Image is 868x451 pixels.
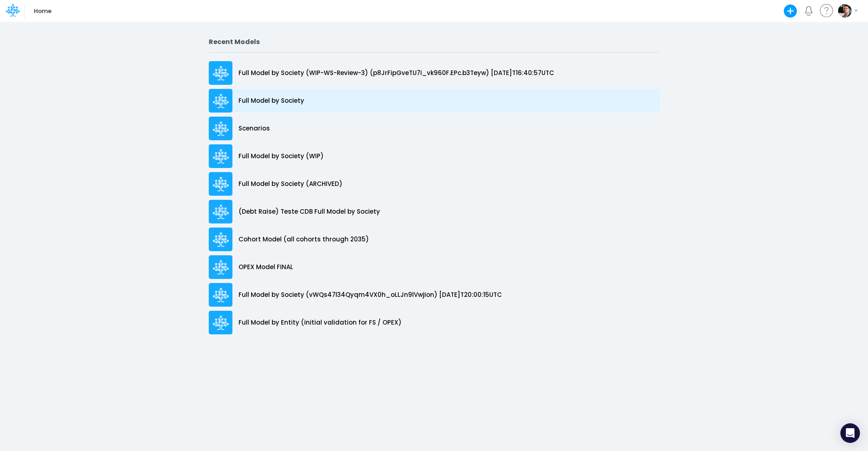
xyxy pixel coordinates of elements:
p: Full Model by Society (vWQs47l34Qyqm4VX0h_oLLJn9lVwjIon) [DATE]T20:00:15UTC [239,290,502,300]
a: OPEX Model FINAL [209,253,660,281]
a: Full Model by Entity (initial validation for FS / OPEX) [209,309,660,336]
a: Cohort Model (all cohorts through 2035) [209,225,660,253]
p: (Debt Raise) Teste CDB Full Model by Society [239,207,380,217]
p: Full Model by Society [239,96,304,106]
p: Full Model by Society (WIP-WS-Review-3) (p8JrFipGveTU7I_vk960F.EPc.b3Teyw) [DATE]T16:40:57UTC [239,69,554,78]
h2: Recent Models [209,38,660,46]
p: OPEX Model FINAL [239,263,293,272]
a: Full Model by Society (WIP) [209,142,660,170]
a: Notifications [804,6,813,15]
a: Full Model by Society (WIP-WS-Review-3) (p8JrFipGveTU7I_vk960F.EPc.b3Teyw) [DATE]T16:40:57UTC [209,59,660,87]
a: Full Model by Society (ARCHIVED) [209,170,660,198]
a: Full Model by Society (vWQs47l34Qyqm4VX0h_oLLJn9lVwjIon) [DATE]T20:00:15UTC [209,281,660,309]
p: Scenarios [239,124,270,133]
p: Home [34,7,51,15]
a: (Debt Raise) Teste CDB Full Model by Society [209,198,660,225]
div: Open Intercom Messenger [840,423,860,443]
p: Full Model by Entity (initial validation for FS / OPEX) [239,318,402,327]
p: Full Model by Society (ARCHIVED) [239,179,342,189]
p: Full Model by Society (WIP) [239,152,324,161]
a: Full Model by Society [209,87,660,115]
p: Cohort Model (all cohorts through 2035) [239,235,369,244]
a: Scenarios [209,115,660,142]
